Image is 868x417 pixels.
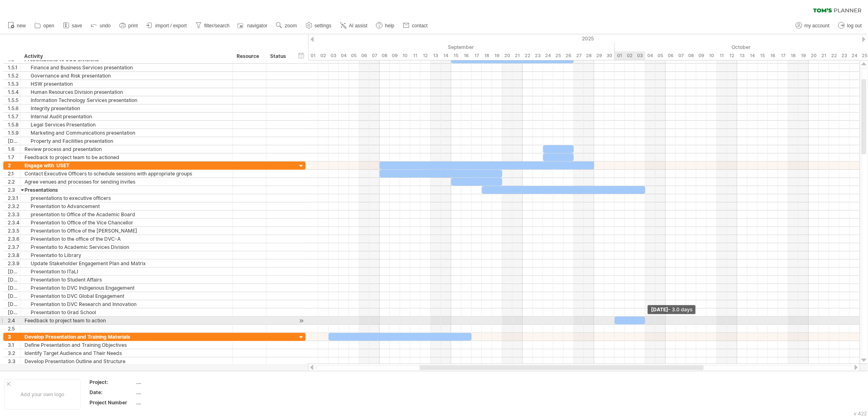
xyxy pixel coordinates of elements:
span: log out [847,23,862,29]
div: 1.7 [8,153,20,161]
div: Tuesday, 14 October 2025 [747,51,758,60]
div: Presentation to Office of the Vice Chancellor [25,219,228,226]
div: Friday, 12 September 2025 [421,51,431,60]
div: 1.5.2 [8,72,20,80]
div: Tuesday, 21 October 2025 [819,51,829,60]
div: 1.5.5 [8,96,20,104]
span: settings [315,23,331,29]
div: 2.3.8 [8,251,20,259]
div: 2.3 [8,186,20,194]
div: Add your own logo [4,379,81,410]
a: filter/search [193,20,232,31]
div: Project: [89,379,134,386]
div: Saturday, 6 September 2025 [359,51,369,60]
div: Saturday, 11 October 2025 [717,51,727,60]
div: Thursday, 4 September 2025 [339,51,349,60]
div: 2.3.6 [8,235,20,243]
div: Contact Executive Officers to schedule sessions with appropriate groups [25,170,228,177]
div: Sunday, 21 September 2025 [512,51,523,60]
div: Activity [24,52,228,60]
div: Monday, 20 October 2025 [809,51,819,60]
div: Monday, 22 September 2025 [523,51,533,60]
div: Presentation to the office of the DVC-A [25,235,228,243]
div: Date: [89,389,134,396]
div: presentations to executive officers [25,194,228,202]
div: Saturday, 13 September 2025 [431,51,441,60]
div: Presentation to ITaLI [25,268,228,275]
div: Friday, 3 October 2025 [635,51,645,60]
div: Sunday, 28 September 2025 [584,51,594,60]
div: .... [136,389,205,396]
div: September 2025 [308,43,615,51]
span: contact [412,23,428,29]
div: Tuesday, 16 September 2025 [461,51,472,60]
div: Thursday, 18 September 2025 [482,51,492,60]
div: Identify Target Audience and Their Needs [25,349,228,357]
span: zoom [285,23,297,29]
div: 1.5.9 [8,129,20,137]
div: Presentation to DVC Global Engagement [25,292,228,300]
div: HSW presentation [25,80,228,88]
div: Thursday, 25 September 2025 [553,51,564,60]
div: Develop Presentation and Training Materials [25,333,228,341]
a: zoom [274,20,299,31]
div: 3.2 [8,349,20,357]
div: Presentation to DVC Research and Innovation [25,300,228,308]
div: Sunday, 19 October 2025 [799,51,809,60]
div: Wednesday, 3 September 2025 [329,51,339,60]
div: Thursday, 11 September 2025 [410,51,421,60]
span: help [385,23,394,29]
div: [DATE] [648,305,696,314]
div: Friday, 5 September 2025 [349,51,359,60]
a: contact [401,20,430,31]
div: Develop Presentation Outline and Structure [25,357,228,365]
span: import / export [155,23,187,29]
div: Friday, 24 October 2025 [850,51,860,60]
div: Monday, 29 September 2025 [594,51,604,60]
div: 2 [8,162,20,169]
div: Wednesday, 1 October 2025 [615,51,625,60]
div: Thursday, 9 October 2025 [696,51,707,60]
span: - 3.0 days [668,306,692,313]
div: Saturday, 18 October 2025 [788,51,799,60]
div: Resource [237,52,262,60]
div: Legal Services Presentation [25,121,228,129]
div: Wednesday, 8 October 2025 [686,51,696,60]
div: Wednesday, 17 September 2025 [472,51,482,60]
div: Presentatio to Library [25,251,228,259]
div: 2.5 [8,325,20,333]
div: Wednesday, 22 October 2025 [829,51,839,60]
span: open [43,23,54,29]
div: Sunday, 7 September 2025 [369,51,380,60]
div: 2.3.9 [8,260,20,267]
div: 2.1 [8,170,20,177]
div: 1.5.1 [8,64,20,71]
div: Monday, 8 September 2025 [380,51,390,60]
span: save [72,23,82,29]
div: 1.5.4 [8,88,20,96]
div: Tuesday, 9 September 2025 [390,51,400,60]
div: 2.3.5 [8,227,20,235]
div: Wednesday, 10 September 2025 [400,51,410,60]
span: navigator [247,23,267,29]
div: Governance and Risk presentation [25,72,228,80]
div: 2.4 [8,317,20,324]
div: scroll to activity [298,317,305,325]
div: .... [136,379,205,386]
div: Define Presentation and Training Objectives [25,341,228,349]
div: Marketing and Communications presentation [25,129,228,137]
span: print [128,23,138,29]
div: Friday, 17 October 2025 [778,51,788,60]
div: Thursday, 23 October 2025 [839,51,850,60]
div: [DATE] [8,292,20,300]
div: 3.3 [8,357,20,365]
div: Thursday, 16 October 2025 [768,51,778,60]
div: v 422 [854,410,867,417]
div: Review process and presentation [25,145,228,153]
div: [DATE] [8,308,20,316]
div: Presentation to Grad School [25,308,228,316]
div: Presentatio to Academic Services Division [25,243,228,251]
div: 1.5.6 [8,104,20,112]
div: Saturday, 20 September 2025 [502,51,512,60]
div: 2.2 [8,178,20,186]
